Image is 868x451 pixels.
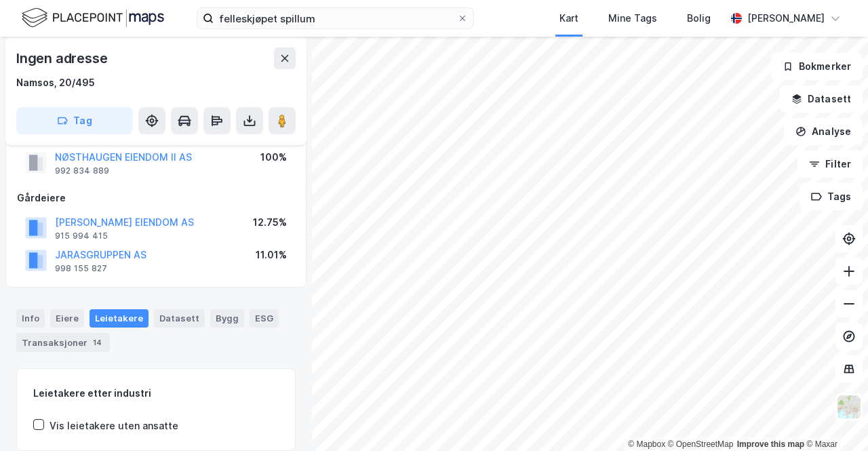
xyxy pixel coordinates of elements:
[800,386,868,451] iframe: Chat Widget
[55,231,108,241] div: 915 994 415
[256,247,287,263] div: 11.01%
[800,183,863,210] button: Tags
[16,75,95,91] div: Namsos, 20/495
[55,263,107,274] div: 998 155 827
[22,6,164,30] img: logo.f888ab2527a4732fd821a326f86c7f29.svg
[33,385,279,401] div: Leietakere etter industri
[608,10,657,26] div: Mine Tags
[780,85,863,113] button: Datasett
[668,439,734,449] a: OpenStreetMap
[250,309,279,327] div: ESG
[16,333,110,352] div: Transaksjoner
[214,8,457,28] input: Søk på adresse, matrikkel, gårdeiere, leietakere eller personer
[260,149,287,165] div: 100%
[800,386,868,451] div: Kontrollprogram for chat
[16,309,45,327] div: Info
[90,309,149,327] div: Leietakere
[747,10,825,26] div: [PERSON_NAME]
[784,118,863,145] button: Analyse
[210,309,244,327] div: Bygg
[90,336,104,349] div: 14
[55,165,109,176] div: 992 834 889
[16,107,133,134] button: Tag
[559,10,578,26] div: Kart
[17,190,295,206] div: Gårdeiere
[50,309,84,327] div: Eiere
[797,151,863,178] button: Filter
[737,439,804,449] a: Improve this map
[154,309,205,327] div: Datasett
[771,53,863,80] button: Bokmerker
[628,439,665,449] a: Mapbox
[253,214,287,231] div: 12.75%
[687,10,711,26] div: Bolig
[50,418,178,434] div: Vis leietakere uten ansatte
[16,47,110,69] div: Ingen adresse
